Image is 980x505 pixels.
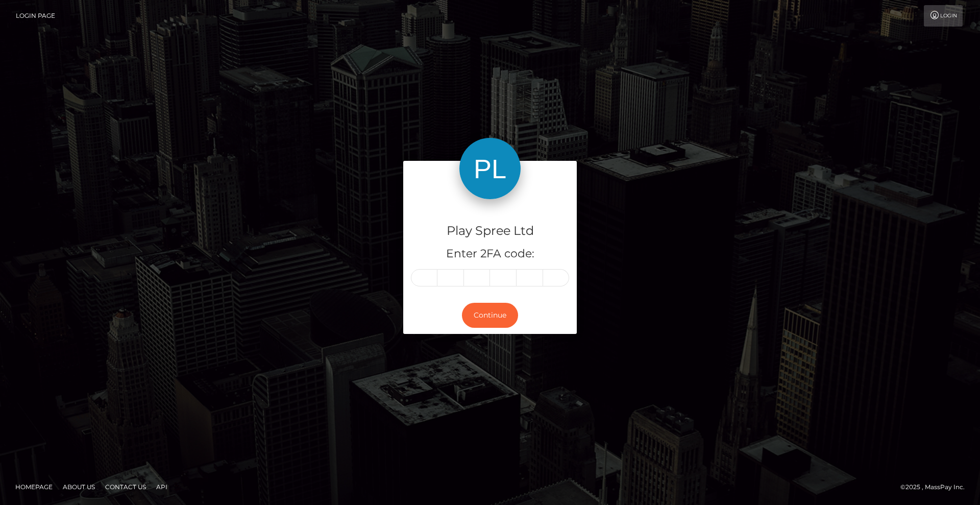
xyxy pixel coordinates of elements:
a: API [152,479,171,495]
a: Login [924,5,963,27]
a: About Us [59,479,99,495]
div: © 2025 , MassPay Inc. [900,482,972,493]
a: Contact Us [101,479,150,495]
h4: Play Spree Ltd [411,222,569,240]
a: Homepage [11,479,57,495]
button: Continue [462,303,518,328]
img: Play Spree Ltd [459,138,521,199]
a: Login Page [16,5,55,27]
h5: Enter 2FA code: [411,246,569,262]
